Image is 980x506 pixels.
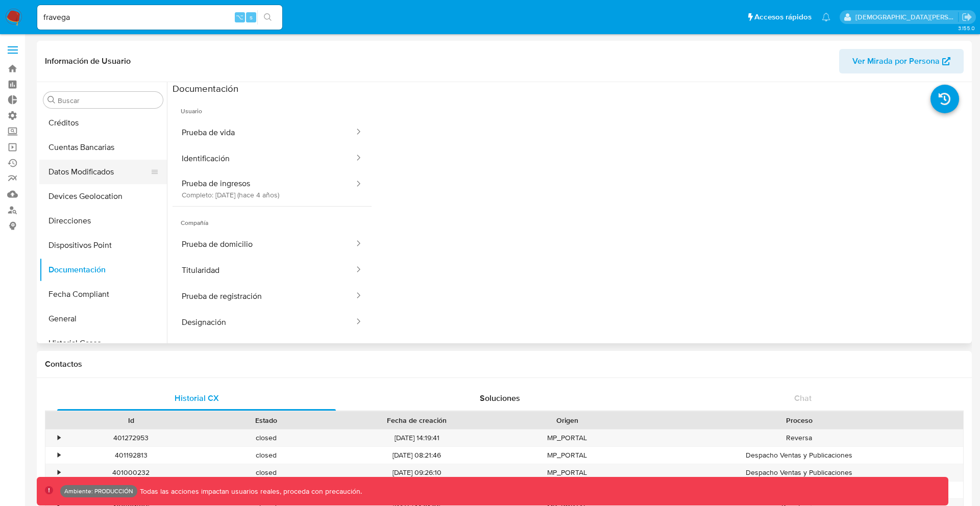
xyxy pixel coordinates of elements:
[58,450,60,460] div: •
[199,464,334,481] div: closed
[175,392,219,404] span: Historial CX
[39,111,167,135] button: Créditos
[635,447,963,464] div: Despacho Ventas y Publicaciones
[63,464,199,481] div: 401000232
[64,489,133,493] p: Ambiente: PRODUCCIÓN
[199,447,334,464] div: closed
[500,447,635,464] div: MP_PORTAL
[500,429,635,446] div: MP_PORTAL
[500,464,635,481] div: MP_PORTAL
[962,12,972,22] a: Salir
[341,415,492,425] div: Fecha de creación
[206,415,327,425] div: Estado
[257,10,278,24] button: search-icon
[822,13,830,21] a: Notificaciones
[39,184,167,209] button: Devices Geolocation
[852,49,940,73] span: Ver Mirada por Persona
[39,209,167,233] button: Direcciones
[47,96,56,104] button: Buscar
[58,468,60,477] div: •
[39,307,167,331] button: General
[39,331,167,356] button: Historial Casos
[39,135,167,160] button: Cuentas Bancarias
[63,429,199,446] div: 401272953
[58,96,159,105] input: Buscar
[63,447,199,464] div: 401192813
[58,433,60,443] div: •
[70,415,191,425] div: Id
[794,392,812,404] span: Chat
[334,429,499,446] div: [DATE] 14:19:41
[37,11,282,24] input: Buscar usuario o caso...
[839,49,964,73] button: Ver Mirada por Persona
[137,487,362,496] p: Todas las acciones impactan usuarios reales, proceda con precaución.
[334,464,499,481] div: [DATE] 09:26:10
[642,415,956,425] div: Proceso
[39,233,167,258] button: Dispositivos Point
[39,160,159,184] button: Datos Modificados
[754,12,812,22] span: Accesos rápidos
[39,258,167,282] button: Documentación
[250,12,253,22] span: s
[334,447,499,464] div: [DATE] 08:21:46
[199,429,334,446] div: closed
[635,464,963,481] div: Despacho Ventas y Publicaciones
[480,392,520,404] span: Soluciones
[635,429,963,446] div: Reversa
[45,359,964,369] h1: Contactos
[507,415,628,425] div: Origen
[39,282,167,307] button: Fecha Compliant
[45,56,131,66] h1: Información de Usuario
[855,12,959,22] p: jesus.vallezarante@mercadolibre.com.co
[236,12,243,22] span: ⌥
